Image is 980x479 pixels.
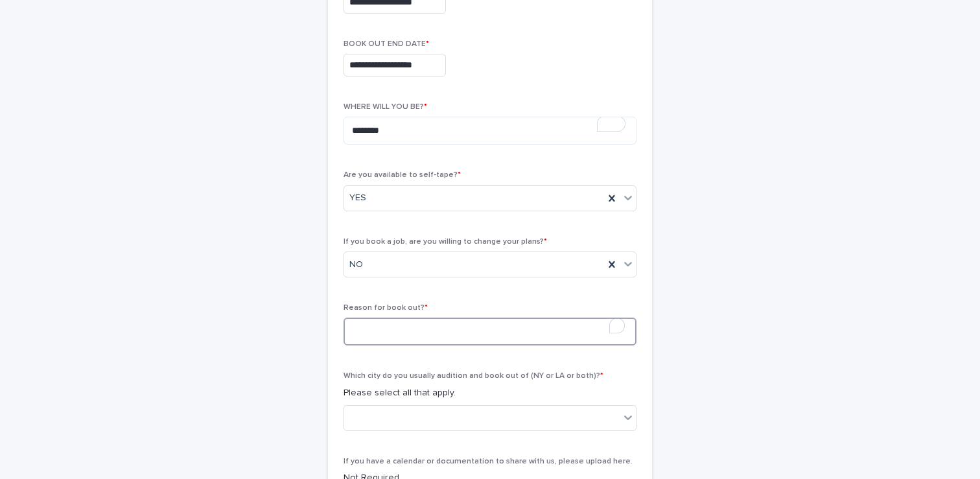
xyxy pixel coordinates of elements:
p: Please select all that apply. [344,386,636,400]
textarea: To enrich screen reader interactions, please activate Accessibility in Grammarly extension settings [344,318,636,345]
span: If you have a calendar or documentation to share with us, please upload here. [344,458,633,465]
span: Are you available to self-tape? [344,171,461,179]
span: WHERE WILL YOU BE? [344,103,427,111]
span: YES [349,191,366,205]
textarea: To enrich screen reader interactions, please activate Accessibility in Grammarly extension settings [344,117,636,145]
span: Reason for book out? [344,304,428,312]
span: NO [349,258,363,272]
span: Which city do you usually audition and book out of (NY or LA or both)? [344,372,603,380]
span: If you book a job, are you willing to change your plans? [344,238,547,246]
span: BOOK OUT END DATE [344,40,429,48]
